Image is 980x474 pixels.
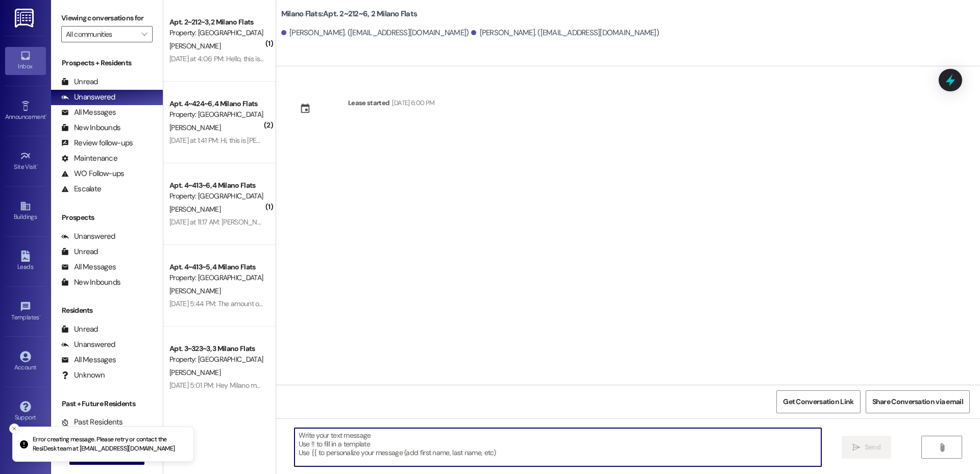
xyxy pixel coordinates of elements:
[281,28,469,38] div: [PERSON_NAME]. ([EMAIL_ADDRESS][DOMAIN_NAME])
[61,77,98,87] div: Unread
[169,354,264,365] div: Property: [GEOGRAPHIC_DATA] Flats
[169,217,356,227] div: [DATE] at 11:17 AM: [PERSON_NAME] [STREET_ADDRESS] Apt 107
[5,147,46,175] a: Site Visit •
[169,191,264,202] div: Property: [GEOGRAPHIC_DATA] Flats
[169,286,220,295] span: [PERSON_NAME]
[5,398,46,426] a: Support
[5,247,46,275] a: Leads
[389,97,434,108] div: [DATE] 6:00 PM
[842,436,891,459] button: Send
[9,423,19,434] button: Close toast
[39,312,41,319] span: •
[61,262,116,272] div: All Messages
[169,180,264,191] div: Apt. 4~413~6, 4 Milano Flats
[169,109,264,120] div: Property: [GEOGRAPHIC_DATA] Flats
[169,272,264,283] div: Property: [GEOGRAPHIC_DATA] Flats
[872,396,963,407] span: Share Conversation via email
[776,390,860,413] button: Get Conversation Link
[169,205,220,214] span: [PERSON_NAME]
[852,443,860,452] i: 
[61,107,116,118] div: All Messages
[5,47,46,74] a: Inbox
[169,98,264,109] div: Apt. 4~424~6, 4 Milano Flats
[281,9,417,19] b: Milano Flats: Apt. 2~212~6, 2 Milano Flats
[61,355,116,365] div: All Messages
[51,305,163,316] div: Residents
[169,262,264,272] div: Apt. 4~413~5, 4 Milano Flats
[61,138,133,148] div: Review follow-ups
[169,17,264,28] div: Apt. 2~212~3, 2 Milano Flats
[61,370,105,381] div: Unknown
[61,168,124,179] div: WO Follow-ups
[61,92,115,103] div: Unanswered
[45,112,47,119] span: •
[169,368,220,377] span: [PERSON_NAME]
[169,28,264,38] div: Property: [GEOGRAPHIC_DATA] Flats
[61,231,115,242] div: Unanswered
[783,396,853,407] span: Get Conversation Link
[169,299,352,308] div: [DATE] 5:44 PM: The amount of litter on the parking lot is crazy
[348,97,390,108] div: Lease started
[61,324,98,335] div: Unread
[51,212,163,223] div: Prospects
[51,398,163,409] div: Past + Future Residents
[61,122,120,133] div: New Inbounds
[61,184,101,194] div: Escalate
[169,343,264,354] div: Apt. 3~323~3, 3 Milano Flats
[33,435,185,453] p: Error creating message. Please retry or contact the ResiDesk team at [EMAIL_ADDRESS][DOMAIN_NAME]
[61,417,123,428] div: Past Residents
[141,30,147,38] i: 
[5,298,46,326] a: Templates •
[37,162,38,169] span: •
[5,197,46,225] a: Buildings
[61,10,153,26] label: Viewing conversations for
[15,9,36,28] img: ResiDesk Logo
[66,26,136,42] input: All communities
[471,28,659,38] div: [PERSON_NAME]. ([EMAIL_ADDRESS][DOMAIN_NAME])
[169,123,220,132] span: [PERSON_NAME]
[866,390,970,413] button: Share Conversation via email
[938,443,946,452] i: 
[51,58,163,68] div: Prospects + Residents
[169,41,220,51] span: [PERSON_NAME]
[61,339,115,350] div: Unanswered
[61,246,98,257] div: Unread
[61,153,117,164] div: Maintenance
[865,442,880,453] span: Send
[61,277,120,288] div: New Inbounds
[169,381,616,390] div: [DATE] 5:01 PM: Hey Milano management. I have a summer contract and I went home for the 2nd half ...
[5,348,46,376] a: Account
